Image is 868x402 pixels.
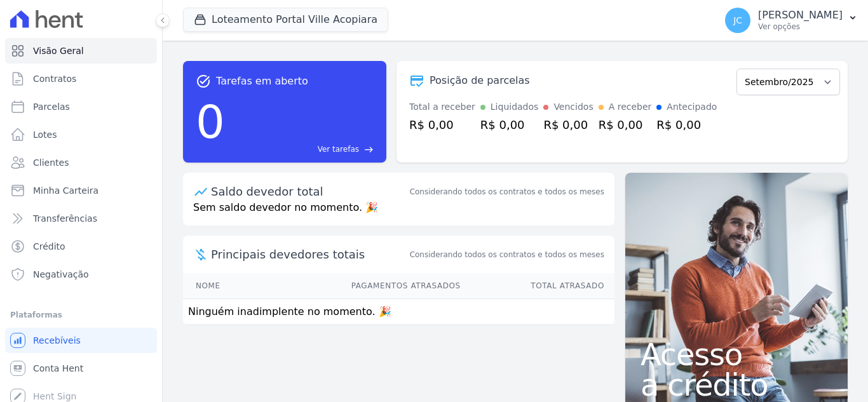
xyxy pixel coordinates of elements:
[33,334,81,347] span: Recebíveis
[183,200,614,225] p: Sem saldo devedor no momento. 🎉
[211,183,407,200] div: Saldo devedor total
[656,116,717,133] div: R$ 0,00
[33,240,65,253] span: Crédito
[641,370,832,400] span: a crédito
[33,212,97,225] span: Transferências
[33,184,98,197] span: Minha Carteira
[491,100,539,114] div: Liquidados
[33,100,70,113] span: Parcelas
[364,145,374,154] span: east
[5,150,157,175] a: Clientes
[715,3,868,38] button: JC [PERSON_NAME] Ver opções
[230,144,374,155] a: Ver tarefas east
[33,44,84,57] span: Visão Geral
[5,234,157,259] a: Crédito
[409,100,475,114] div: Total a receber
[758,9,843,22] p: [PERSON_NAME]
[553,100,593,114] div: Vencidos
[33,128,57,141] span: Lotes
[183,299,614,325] td: Ninguém inadimplente no momento. 🎉
[5,94,157,119] a: Parcelas
[5,356,157,381] a: Conta Hent
[5,66,157,91] a: Contratos
[5,38,157,64] a: Visão Geral
[5,206,157,231] a: Transferências
[196,89,225,155] div: 0
[430,73,530,88] div: Posição de parcelas
[410,249,604,260] span: Considerando todos os contratos e todos os meses
[733,16,742,25] span: JC
[183,8,388,32] button: Loteamento Portal Ville Acopiara
[667,100,717,114] div: Antecipado
[5,262,157,287] a: Negativação
[480,116,539,133] div: R$ 0,00
[318,144,359,155] span: Ver tarefas
[5,122,157,147] a: Lotes
[609,100,652,114] div: A receber
[543,116,593,133] div: R$ 0,00
[33,268,89,281] span: Negativação
[260,273,461,299] th: Pagamentos Atrasados
[461,273,614,299] th: Total Atrasado
[5,178,157,203] a: Minha Carteira
[5,328,157,353] a: Recebíveis
[758,22,843,32] p: Ver opções
[216,74,308,89] span: Tarefas em aberto
[196,74,211,89] span: task_alt
[33,156,69,169] span: Clientes
[211,246,407,263] span: Principais devedores totais
[33,362,83,375] span: Conta Hent
[33,72,76,85] span: Contratos
[409,116,475,133] div: R$ 0,00
[410,186,604,198] div: Considerando todos os contratos e todos os meses
[599,116,652,133] div: R$ 0,00
[183,273,260,299] th: Nome
[641,339,832,370] span: Acesso
[10,307,152,323] div: Plataformas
